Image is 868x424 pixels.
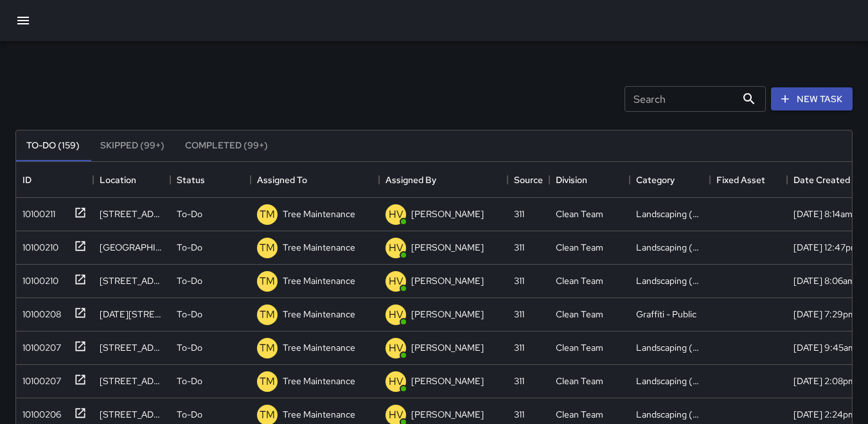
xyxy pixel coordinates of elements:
div: 647a Minna Street [100,241,164,254]
p: [PERSON_NAME] [411,241,484,254]
div: Graffiti - Public [636,308,696,321]
div: Clean Team [556,208,603,220]
p: [PERSON_NAME] [411,208,484,220]
p: To-Do [177,241,202,254]
div: 311 [514,241,524,254]
button: To-Do (159) [16,130,90,161]
div: Landscaping (DG & Weeds) [636,274,704,287]
div: Status [177,162,205,198]
div: Fixed Asset [716,162,765,198]
p: [PERSON_NAME] [411,274,484,287]
div: ID [16,162,93,198]
div: Landscaping (DG & Weeds) [636,241,704,254]
div: Landscaping (DG & Weeds) [636,341,704,354]
div: Landscaping (DG & Weeds) [636,408,704,421]
div: 1169-1195 Market Street [100,308,164,321]
div: 10100211 [17,202,55,220]
p: HV [389,240,403,256]
div: 550 Jessie Street [100,408,164,421]
p: TM [260,274,275,289]
div: Source [508,162,549,198]
p: HV [389,307,403,322]
p: To-Do [177,274,202,287]
div: 311 [514,375,524,387]
div: 311 [514,274,524,287]
p: To-Do [177,375,202,387]
p: [PERSON_NAME] [411,308,484,321]
div: 311 [514,408,524,421]
p: To-Do [177,308,202,321]
div: Clean Team [556,274,603,287]
div: Assigned By [379,162,508,198]
div: 10100206 [17,403,61,421]
p: TM [260,374,275,389]
p: To-Do [177,208,202,220]
div: 311 [514,308,524,321]
p: Tree Maintenance [283,375,355,387]
button: New Task [771,87,853,111]
p: [PERSON_NAME] [411,375,484,387]
div: Status [170,162,251,198]
p: [PERSON_NAME] [411,341,484,354]
div: 10100208 [17,303,61,321]
div: Source [514,162,543,198]
p: TM [260,307,275,322]
div: Assigned By [385,162,436,198]
p: Tree Maintenance [283,308,355,321]
p: To-Do [177,341,202,354]
p: Tree Maintenance [283,208,355,220]
div: Assigned To [251,162,379,198]
p: HV [389,207,403,222]
div: Clean Team [556,341,603,354]
div: 311 [514,341,524,354]
div: 108 9th Street [100,274,164,287]
div: Assigned To [257,162,307,198]
p: TM [260,340,275,356]
div: 311 [514,208,524,220]
button: Skipped (99+) [90,130,175,161]
div: Location [93,162,170,198]
p: HV [389,407,403,423]
div: Fixed Asset [710,162,787,198]
div: 535 Jessie Street [100,341,164,354]
p: TM [260,240,275,256]
p: Tree Maintenance [283,241,355,254]
div: Division [549,162,630,198]
p: [PERSON_NAME] [411,408,484,421]
div: Clean Team [556,375,603,387]
p: HV [389,340,403,356]
div: Landscaping (DG & Weeds) [636,208,704,220]
p: TM [260,407,275,423]
button: Completed (99+) [175,130,278,161]
p: To-Do [177,408,202,421]
p: TM [260,207,275,222]
div: Clean Team [556,241,603,254]
div: Date Created [793,162,850,198]
div: 10100210 [17,269,58,287]
p: HV [389,274,403,289]
div: Division [556,162,587,198]
p: Tree Maintenance [283,274,355,287]
div: 10100207 [17,369,61,387]
div: Category [636,162,675,198]
div: Location [100,162,136,198]
div: Landscaping (DG & Weeds) [636,375,704,387]
div: Clean Team [556,308,603,321]
div: Category [630,162,710,198]
p: Tree Maintenance [283,408,355,421]
div: 10100207 [17,336,61,354]
div: 455 Minna Street [100,375,164,387]
div: Clean Team [556,408,603,421]
p: Tree Maintenance [283,341,355,354]
p: HV [389,374,403,389]
div: 10100210 [17,236,58,254]
div: 537 Jessie Street [100,208,164,220]
div: ID [22,162,31,198]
